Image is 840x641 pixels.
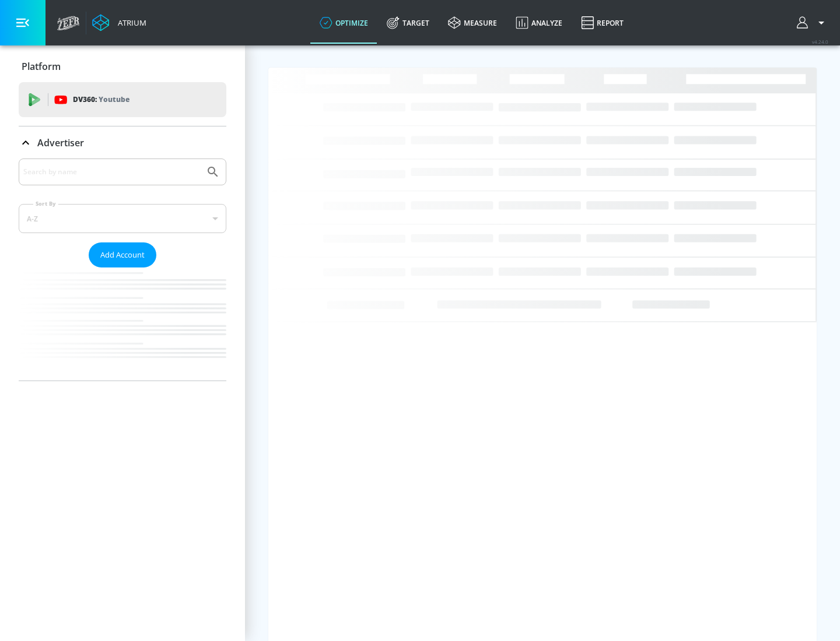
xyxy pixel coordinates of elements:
span: v 4.24.0 [812,38,828,45]
label: Sort By [33,200,58,207]
div: DV360: Youtube [19,82,226,117]
a: Report [572,2,633,44]
div: Advertiser [19,159,226,381]
div: Atrium [113,17,146,28]
a: optimize [310,2,377,44]
nav: list of Advertiser [19,267,226,381]
p: DV360: [73,93,129,106]
p: Youtube [99,93,129,105]
span: Add Account [100,248,145,262]
p: Advertiser [37,136,84,149]
a: Analyze [506,2,572,44]
button: Add Account [89,242,156,267]
a: Atrium [92,14,146,31]
input: Search by name [23,164,200,179]
div: A-Z [19,204,226,233]
div: Advertiser [19,126,226,159]
p: Platform [22,60,61,73]
a: Target [377,2,439,44]
div: Platform [19,50,226,83]
a: measure [439,2,506,44]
